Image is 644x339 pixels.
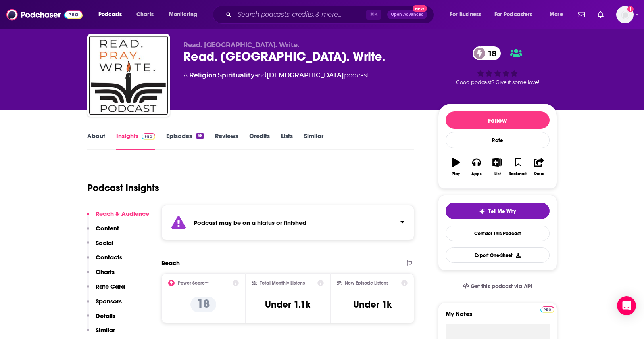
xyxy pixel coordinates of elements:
span: Read. [GEOGRAPHIC_DATA]. Write. [183,41,299,49]
button: Social [87,239,113,254]
h2: Reach [161,259,180,267]
span: Open Advanced [391,13,424,17]
span: Monitoring [169,9,197,20]
a: Lists [281,132,293,150]
a: Show notifications dropdown [575,8,588,21]
span: For Business [450,9,481,20]
a: Get this podcast via API [456,277,539,296]
div: Search podcasts, credits, & more... [220,6,442,24]
span: Logged in as shcarlos [616,6,634,23]
img: Podchaser Pro [142,133,156,140]
img: User Profile [616,6,634,23]
section: Click to expand status details [161,205,415,240]
span: 18 [481,46,501,60]
a: Reviews [215,132,238,150]
div: A podcast [183,71,369,80]
button: Contacts [87,253,122,268]
a: Credits [249,132,270,150]
p: Similar [96,326,115,334]
img: Podchaser Pro [540,306,554,313]
h1: Podcast Insights [87,182,159,194]
button: List [487,153,508,181]
p: Social [96,239,113,247]
a: Episodes68 [166,132,204,150]
button: Open AdvancedNew [387,10,427,19]
button: Content [87,224,119,239]
div: Play [452,172,460,176]
a: Pro website [540,305,554,313]
div: List [494,172,501,176]
span: More [550,9,563,20]
a: Charts [131,8,158,21]
p: Rate Card [96,283,125,290]
button: Charts [87,268,115,283]
div: Open Intercom Messenger [617,296,636,315]
svg: Add a profile image [627,6,634,12]
a: [DEMOGRAPHIC_DATA] [267,71,344,79]
span: Tell Me Why [488,208,516,215]
a: Similar [304,132,323,150]
button: open menu [444,8,491,21]
button: open menu [544,8,573,21]
h2: Total Monthly Listens [260,280,305,286]
button: Follow [446,111,550,129]
img: tell me why sparkle [479,208,485,215]
h2: Power Score™ [178,280,209,286]
a: Religion [189,71,217,79]
div: Apps [471,172,482,176]
a: Contact This Podcast [446,226,550,241]
button: Apps [466,153,487,181]
strong: Podcast may be on a hiatus or finished [194,219,306,226]
button: Bookmark [508,153,529,181]
span: Podcasts [98,9,122,20]
span: For Podcasters [494,9,533,20]
p: Charts [96,268,115,276]
button: Show profile menu [616,6,634,23]
p: Details [96,312,115,320]
span: Get this podcast via API [471,283,532,290]
p: Content [96,224,119,232]
button: open menu [93,8,132,21]
h3: Under 1.1k [265,299,310,310]
input: Search podcasts, credits, & more... [235,8,366,21]
span: New [413,5,427,12]
h2: New Episode Listens [345,280,388,286]
div: Share [534,172,544,176]
a: Show notifications dropdown [594,8,607,21]
a: 18 [473,46,501,60]
h3: Under 1k [353,299,392,310]
button: Reach & Audience [87,210,149,224]
p: Sponsors [96,297,122,305]
button: Rate Card [87,283,125,297]
button: Play [446,153,466,181]
p: Contacts [96,253,122,261]
p: Reach & Audience [96,210,149,217]
p: 18 [190,297,216,312]
button: tell me why sparkleTell Me Why [446,203,550,219]
span: ⌘ K [366,10,381,20]
button: Export One-Sheet [446,247,550,263]
span: Good podcast? Give it some love! [456,79,539,85]
img: Read. Pray. Write. [89,36,168,115]
button: Sponsors [87,297,122,312]
button: open menu [163,8,208,21]
button: Details [87,312,115,327]
button: Share [529,153,549,181]
span: and [254,71,267,79]
label: My Notes [446,310,550,324]
a: About [87,132,105,150]
div: Rate [446,132,550,148]
a: InsightsPodchaser Pro [116,132,156,150]
img: Podchaser - Follow, Share and Rate Podcasts [6,7,83,22]
a: Spirituality [218,71,254,79]
div: 18Good podcast? Give it some love! [438,41,557,90]
span: Charts [136,9,154,20]
button: open menu [489,8,544,21]
div: Bookmark [509,172,527,176]
span: , [217,71,218,79]
div: 68 [196,133,204,139]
